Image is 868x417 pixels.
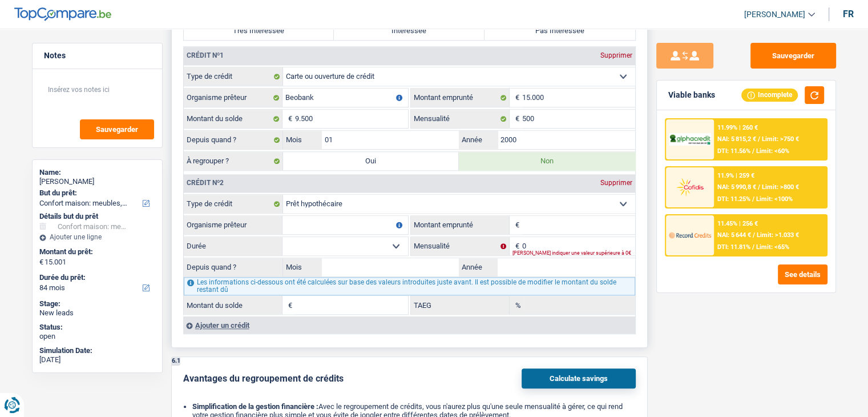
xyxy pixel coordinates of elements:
[282,296,295,314] span: €
[717,220,758,227] div: 11.45% | 256 €
[39,273,153,282] label: Durée du prêt:
[411,110,510,128] label: Mensualité
[459,258,498,276] label: Année
[183,316,635,334] div: Ajouter un crédit
[39,308,155,318] div: New leads
[459,131,498,149] label: Année
[843,9,854,19] div: fr
[96,126,138,133] span: Sauvegarder
[750,43,836,69] button: Sauvegarder
[597,52,635,59] div: Supprimer
[510,296,524,314] span: %
[39,323,155,332] div: Status:
[39,355,155,364] div: [DATE]
[717,195,750,203] span: DTI: 11.25%
[510,237,522,255] span: €
[283,131,322,149] label: Mois
[752,243,754,251] span: /
[510,216,522,234] span: €
[184,89,282,107] label: Organisme prêteur
[283,258,322,276] label: Mois
[762,183,799,191] span: Limit: >800 €
[322,258,459,276] input: MM
[39,346,155,355] div: Simulation Date:
[184,296,282,314] label: Montant du solde
[669,177,711,198] img: Cofidis
[184,131,283,149] label: Depuis quand ?
[411,216,510,234] label: Montant emprunté
[717,231,751,239] span: NAI: 5 644 €
[184,216,282,234] label: Organisme prêteur
[753,231,755,239] span: /
[717,147,750,155] span: DTI: 11.56%
[183,373,344,384] div: Avantages du regroupement de crédits
[741,89,798,101] div: Incomplete
[459,152,635,170] label: Non
[752,195,754,203] span: /
[14,7,111,21] img: TopCompare Logo
[717,135,756,143] span: NAI: 5 815,2 €
[597,179,635,186] div: Supprimer
[735,5,815,24] a: [PERSON_NAME]
[744,10,805,19] span: [PERSON_NAME]
[39,233,155,241] div: Ajouter une ligne
[411,89,510,107] label: Montant emprunté
[44,51,151,61] h5: Notes
[282,110,295,128] span: €
[39,212,155,221] div: Détails but du prêt
[39,247,153,256] label: Montant du prêt:
[184,277,635,295] div: Les informations ci-dessous ont été calculées sur base des valeurs introduites juste avant. Il es...
[756,147,789,155] span: Limit: <60%
[669,224,711,246] img: Record Credits
[411,237,510,255] label: Mensualité
[184,22,334,40] label: Très Intéressée
[39,258,43,267] span: €
[669,133,711,146] img: AlphaCredit
[717,172,754,179] div: 11.9% | 259 €
[184,179,227,186] div: Crédit nº2
[498,131,635,149] input: AAAA
[39,168,155,177] div: Name:
[668,90,715,100] div: Viable banks
[39,332,155,341] div: open
[192,402,318,411] b: Simplification de la gestion financière :
[172,357,180,366] div: 6.1
[39,189,153,198] label: But du prêt:
[758,135,760,143] span: /
[80,119,154,139] button: Sauvegarder
[752,147,754,155] span: /
[757,231,799,239] span: Limit: >1.033 €
[778,264,827,284] button: See details
[498,258,635,276] input: AAAA
[717,124,758,131] div: 11.99% | 260 €
[717,243,750,251] span: DTI: 11.81%
[510,110,522,128] span: €
[39,177,155,186] div: [PERSON_NAME]
[184,237,282,255] label: Durée
[717,183,756,191] span: NAI: 5 990,8 €
[756,195,793,203] span: Limit: <100%
[39,299,155,308] div: Stage:
[485,22,635,40] label: Pas Intéressée
[411,296,510,314] label: TAEG
[512,251,635,255] div: [PERSON_NAME] indiquer une valeur supérieure à 0€
[334,22,485,40] label: Intéressée
[756,243,789,251] span: Limit: <65%
[184,258,283,276] label: Depuis quand ?
[762,135,799,143] span: Limit: >750 €
[184,110,282,128] label: Montant du solde
[522,368,636,388] button: Calculate savings
[184,195,283,213] label: Type de crédit
[510,89,522,107] span: €
[184,152,283,170] label: À regrouper ?
[283,152,459,170] label: Oui
[758,183,760,191] span: /
[322,131,459,149] input: MM
[184,52,227,59] div: Crédit nº1
[184,67,283,86] label: Type de crédit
